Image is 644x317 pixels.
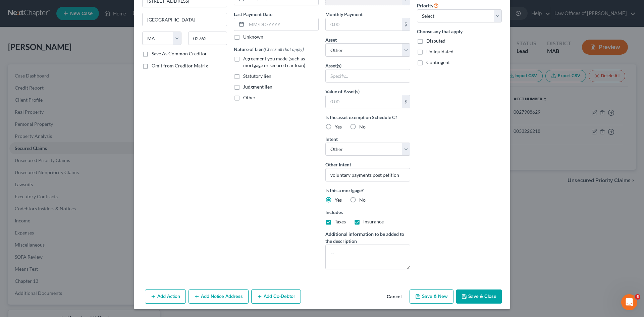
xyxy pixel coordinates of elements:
[325,161,351,168] label: Other Intent
[325,62,341,69] label: Asset(s)
[243,34,263,40] label: Unknown
[326,95,402,108] input: 0.00
[189,289,249,304] button: Add Notice Address
[145,289,186,304] button: Add Action
[243,56,305,68] span: Agreement you made (such as mortgage or secured car loan)
[264,46,304,52] span: (Check all that apply)
[325,230,410,245] label: Additional information to be added to the description
[326,18,402,31] input: 0.00
[325,136,338,143] label: Intent
[381,290,407,304] button: Cancel
[243,84,272,90] span: Judgment lien
[402,95,410,108] div: $
[152,50,207,57] label: Save As Common Creditor
[335,219,346,224] span: Taxes
[359,197,366,203] span: No
[363,219,384,224] span: Insurance
[247,18,318,31] input: MM/DD/YYYY
[426,59,450,65] span: Contingent
[243,73,271,79] span: Statutory lien
[326,69,410,82] input: Specify...
[243,95,256,100] span: Other
[410,289,453,304] button: Save & New
[325,209,410,216] label: Includes
[325,168,410,181] input: Specify...
[417,28,502,35] label: Choose any that apply
[426,38,445,44] span: Disputed
[621,294,637,310] iframe: Intercom live chat
[417,1,439,9] label: Priority
[635,294,640,300] span: 6
[234,46,304,53] label: Nature of Lien
[188,32,227,45] input: Enter zip...
[325,114,410,121] label: Is the asset exempt on Schedule C?
[234,11,272,18] label: Last Payment Date
[143,13,227,26] input: Enter city...
[426,49,453,54] span: Unliquidated
[456,289,502,304] button: Save & Close
[325,11,363,18] label: Monthly Payment
[251,289,301,304] button: Add Co-Debtor
[402,18,410,31] div: $
[359,124,366,129] span: No
[325,187,410,194] label: Is this a mortgage?
[335,197,342,203] span: Yes
[152,63,208,68] span: Omit from Creditor Matrix
[335,124,342,129] span: Yes
[325,37,337,43] span: Asset
[325,88,360,95] label: Value of Asset(s)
